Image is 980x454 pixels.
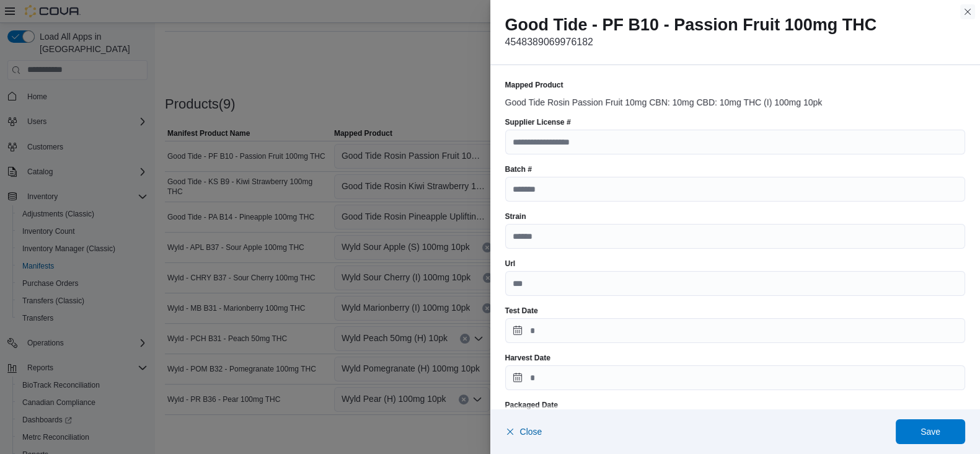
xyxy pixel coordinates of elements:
label: Packaged Date [505,400,558,410]
h2: Good Tide - PF B10 - Passion Fruit 100mg THC [505,15,966,35]
button: Close [505,419,542,444]
label: Strain [505,211,526,221]
span: Save [920,425,940,438]
input: Press the down key to open a popover containing a calendar. [505,318,966,343]
button: Close this dialog [960,4,975,19]
label: Mapped Product [505,80,563,90]
div: Good Tide Rosin Passion Fruit 10mg CBN: 10mg CBD: 10mg THC (I) 100mg 10pk [505,92,966,107]
label: Url [505,259,516,269]
button: Save [896,419,965,444]
input: Press the down key to open a popover containing a calendar. [505,365,966,390]
label: Supplier License # [505,117,571,127]
label: Harvest Date [505,353,550,363]
p: 4548389069976182 [505,35,966,50]
label: Test Date [505,306,538,316]
span: Close [520,425,542,438]
label: Batch # [505,164,532,174]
